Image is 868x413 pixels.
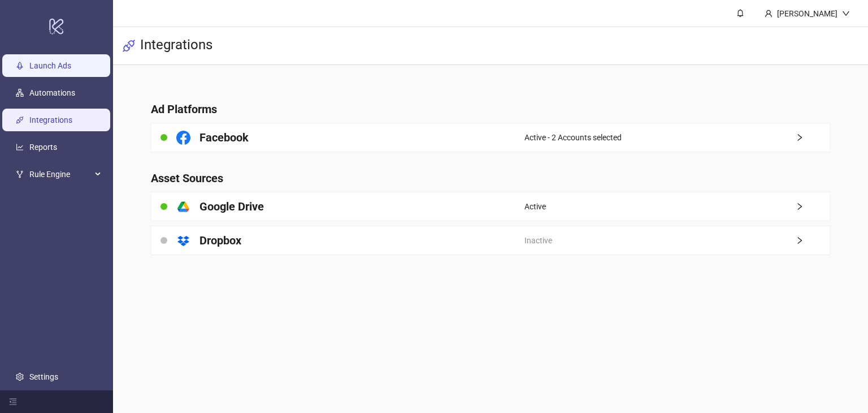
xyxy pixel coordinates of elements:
h4: Asset Sources [151,170,830,186]
a: Google DriveActiveright [151,192,830,221]
span: Active [524,200,546,213]
span: right [796,134,830,141]
span: api [122,39,136,53]
span: Inactive [524,234,552,247]
a: Settings [29,372,58,381]
span: user [765,10,772,18]
h4: Facebook [199,130,249,145]
h4: Google Drive [199,199,264,214]
a: DropboxInactiveright [151,226,830,255]
a: Integrations [29,115,72,124]
span: right [796,203,830,210]
span: fork [16,170,24,178]
span: down [842,10,850,18]
h4: Dropbox [199,233,241,248]
a: FacebookActive - 2 Accounts selectedright [151,123,830,152]
h3: Integrations [140,36,212,55]
div: [PERSON_NAME] [772,7,842,20]
span: menu-fold [9,398,17,406]
a: Automations [29,88,75,97]
a: Reports [29,143,57,152]
span: bell [736,9,744,17]
span: right [796,236,830,244]
a: Launch Ads [29,61,71,70]
span: Rule Engine [29,163,92,186]
span: Active - 2 Accounts selected [524,131,622,144]
h4: Ad Platforms [151,101,830,117]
